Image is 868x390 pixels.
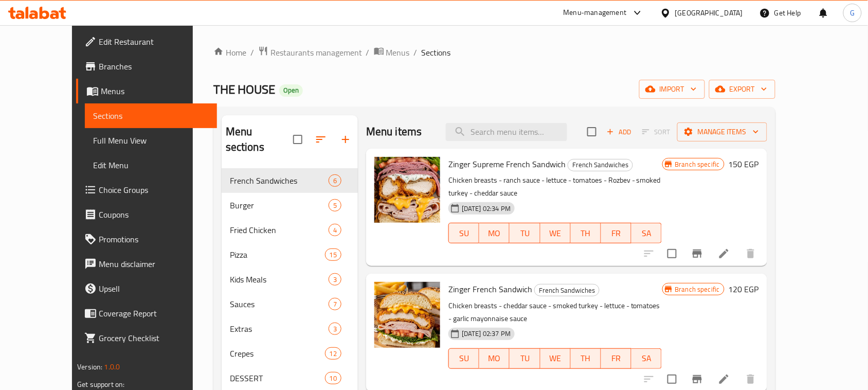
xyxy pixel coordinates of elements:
span: WE [545,351,567,366]
span: Sections [422,46,451,59]
span: Edit Restaurant [99,36,209,48]
a: Edit menu item [718,247,730,260]
button: Add [603,124,636,140]
button: TU [510,348,540,369]
button: SU [448,223,479,243]
span: THE HOUSE [213,78,275,101]
li: / [366,46,370,59]
span: Select all sections [287,129,309,150]
div: items [329,273,341,286]
span: French Sandwiches [535,285,599,296]
span: TU [514,226,536,241]
button: MO [479,223,510,243]
span: Menus [101,85,209,97]
div: French Sandwiches [568,159,633,171]
span: Fried Chicken [230,224,329,236]
span: Select section [581,121,603,143]
div: items [325,372,341,384]
div: French Sandwiches6 [222,168,358,193]
a: Choice Groups [76,178,217,202]
span: Menus [386,46,410,59]
span: MO [483,351,505,366]
div: items [329,323,341,335]
span: TH [575,351,597,366]
span: Zinger Supreme French Sandwich [448,156,566,172]
span: Zinger French Sandwich [448,281,532,297]
a: Edit Menu [85,153,217,178]
span: WE [545,226,567,241]
button: TH [571,348,601,369]
span: Burger [230,199,329,211]
button: SA [631,223,662,243]
button: Branch-specific-item [685,241,710,266]
img: Zinger Supreme French Sandwich [374,157,440,223]
button: TH [571,223,601,243]
span: 5 [329,201,341,210]
a: Upsell [76,276,217,301]
button: MO [479,348,510,369]
li: / [250,46,254,59]
div: Pizza15 [222,242,358,267]
span: French Sandwiches [230,174,329,187]
span: FR [605,226,627,241]
span: French Sandwiches [568,159,632,171]
div: Crepes [230,347,325,360]
button: SA [631,348,662,369]
div: French Sandwiches [534,284,600,296]
span: export [717,83,767,96]
a: Home [213,46,246,59]
button: FR [601,348,631,369]
h2: Menu items [366,124,422,139]
div: items [325,347,341,360]
button: Manage items [677,122,767,141]
button: import [639,80,705,99]
span: Add [605,126,633,138]
span: Branches [99,60,209,73]
div: items [329,199,341,211]
span: Pizza [230,249,325,261]
span: Branch specific [671,159,724,169]
span: Grocery Checklist [99,332,209,344]
span: DESSERT [230,372,325,384]
button: export [709,80,775,99]
h6: 120 EGP [729,282,759,296]
span: Extras [230,323,329,335]
a: Promotions [76,227,217,252]
a: Branches [76,54,217,79]
div: items [325,249,341,261]
span: [DATE] 02:37 PM [458,329,515,339]
div: Fried Chicken4 [222,218,358,242]
a: Grocery Checklist [76,326,217,350]
span: Select to update [661,243,683,264]
a: Coverage Report [76,301,217,326]
span: [DATE] 02:34 PM [458,204,515,214]
span: 10 [325,374,341,383]
a: Edit Restaurant [76,29,217,54]
a: Coupons [76,202,217,227]
div: Kids Meals3 [222,267,358,292]
button: TU [510,223,540,243]
span: 4 [329,225,341,235]
span: SA [636,351,658,366]
span: MO [483,226,505,241]
span: Sections [93,110,209,122]
nav: breadcrumb [213,46,775,59]
input: search [446,123,567,141]
span: FR [605,351,627,366]
span: TU [514,351,536,366]
li: / [414,46,418,59]
button: Add section [333,127,358,152]
span: import [647,83,697,96]
span: Sauces [230,298,329,310]
div: items [329,174,341,187]
h6: 150 EGP [729,157,759,171]
span: Kids Meals [230,273,329,286]
span: Select section first [636,124,677,140]
div: [GEOGRAPHIC_DATA] [675,7,743,19]
p: Chicken breasts - ranch sauce - lettuce - tomatoes - Rozbev - smoked turkey - cheddar sauce [448,174,662,200]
